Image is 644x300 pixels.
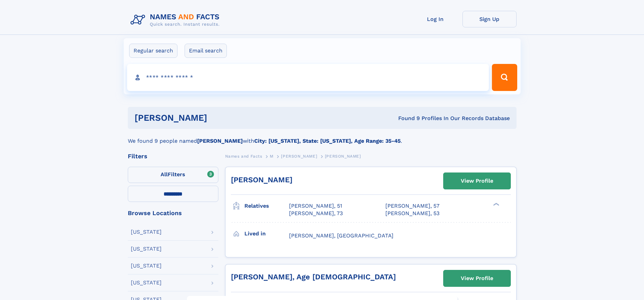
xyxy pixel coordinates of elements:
[492,64,517,91] button: Search Button
[135,114,303,122] h1: [PERSON_NAME]
[131,263,162,269] div: [US_STATE]
[131,280,162,285] div: [US_STATE]
[185,44,227,58] label: Email search
[444,270,510,286] a: View Profile
[461,271,493,286] div: View Profile
[197,138,243,144] b: [PERSON_NAME]
[231,176,292,184] a: [PERSON_NAME]
[231,273,396,281] a: [PERSON_NAME], Age [DEMOGRAPHIC_DATA]
[289,210,343,217] a: [PERSON_NAME], 73
[128,11,225,29] img: Logo Names and Facts
[408,11,462,27] a: Log In
[131,229,162,235] div: [US_STATE]
[128,129,517,145] div: We found 9 people named with .
[385,202,439,210] a: [PERSON_NAME], 57
[281,154,317,159] span: [PERSON_NAME]
[444,173,510,189] a: View Profile
[303,115,510,122] div: Found 9 Profiles In Our Records Database
[325,154,361,159] span: [PERSON_NAME]
[127,64,489,91] input: search input
[281,152,317,160] a: [PERSON_NAME]
[161,171,168,178] span: All
[270,154,273,159] span: M
[225,152,262,160] a: Names and Facts
[244,228,289,239] h3: Lived in
[129,44,177,58] label: Regular search
[385,210,439,217] a: [PERSON_NAME], 53
[131,246,162,252] div: [US_STATE]
[254,138,401,144] b: City: [US_STATE], State: [US_STATE], Age Range: 35-45
[289,202,342,210] a: [PERSON_NAME], 51
[289,232,393,239] span: [PERSON_NAME], [GEOGRAPHIC_DATA]
[462,11,517,27] a: Sign Up
[461,173,493,189] div: View Profile
[270,152,273,160] a: M
[244,200,289,212] h3: Relatives
[492,202,500,207] div: ❯
[128,153,218,159] div: Filters
[128,167,218,183] label: Filters
[128,210,218,216] div: Browse Locations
